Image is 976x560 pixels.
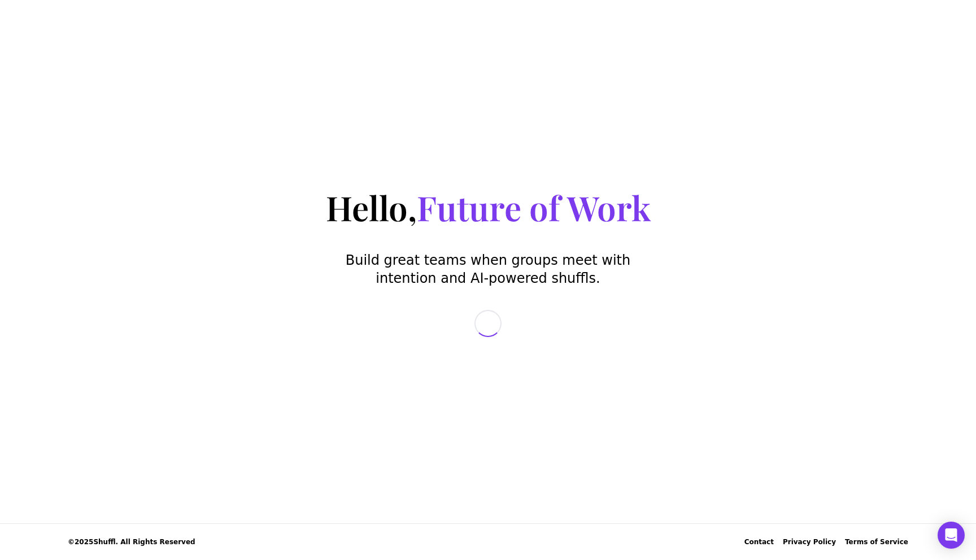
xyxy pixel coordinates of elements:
div: Open Intercom Messenger [938,522,965,549]
span: © 2025 Shuffl. All Rights Reserved [68,537,195,546]
h1: Hello, [326,186,651,229]
p: Build great teams when groups meet with intention and AI-powered shuffls. [343,251,633,287]
a: Terms of Service [845,537,908,546]
a: Privacy Policy [783,537,836,546]
span: Future of Work [417,185,651,230]
div: Contact [744,537,774,546]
